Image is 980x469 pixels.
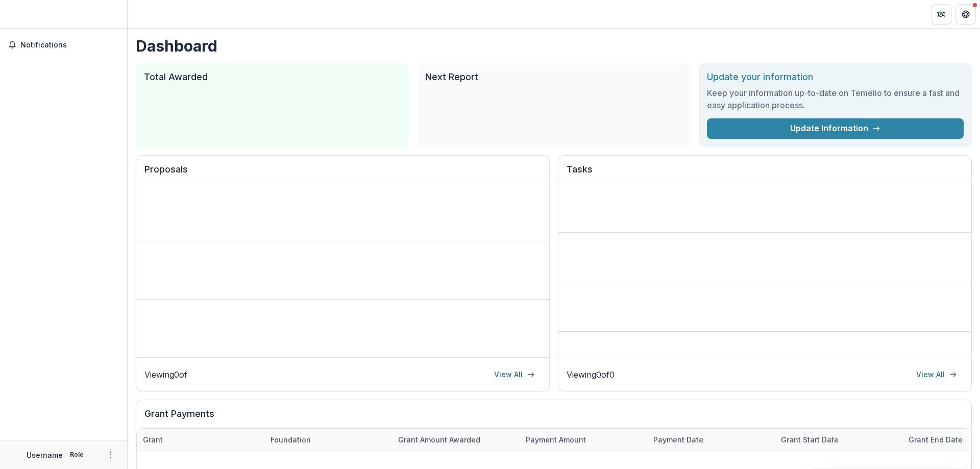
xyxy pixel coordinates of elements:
[910,366,963,383] a: View All
[20,41,119,50] span: Notifications
[105,449,117,461] button: More
[67,450,87,459] p: Role
[707,87,964,111] h3: Keep your information up-to-date on Temelio to ensure a fast and easy application process.
[425,71,682,83] h2: Next Report
[144,164,541,183] h2: Proposals
[707,71,964,83] h2: Update your information
[567,368,615,381] p: Viewing 0 of 0
[488,366,541,383] a: View All
[136,37,972,55] h1: Dashboard
[567,164,963,183] h2: Tasks
[931,4,951,24] button: Partners
[144,71,401,83] h2: Total Awarded
[144,408,963,428] h2: Grant Payments
[144,368,187,381] p: Viewing 0 of
[27,450,63,460] p: Username
[4,37,123,53] button: Notifications
[955,4,976,24] button: Get Help
[707,118,964,139] a: Update Information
